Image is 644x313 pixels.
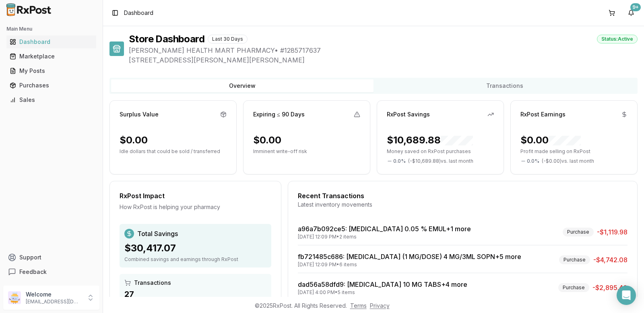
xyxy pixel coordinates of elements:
[597,35,638,44] div: Status: Active
[3,35,99,48] button: Dashboard
[617,286,636,305] div: Open Intercom Messenger
[542,158,594,164] span: ( - $0.00 ) vs. last month
[6,49,96,64] a: Marketplace
[592,283,627,292] span: -$2,895.40
[6,78,96,93] a: Purchases
[253,110,305,118] div: Expiring ≤ 90 Days
[6,93,96,107] a: Sales
[124,9,153,17] span: Dashboard
[527,158,539,164] span: 0.0 %
[520,148,627,155] p: Profit made selling on RxPost
[374,79,636,92] button: Transactions
[298,225,471,233] a: a96a7b092ce5: [MEDICAL_DATA] 0.05 % EMUL+1 more
[120,110,159,118] div: Surplus Value
[3,79,99,92] button: Purchases
[10,96,93,104] div: Sales
[298,289,467,296] div: [DATE] 4:00 PM • 5 items
[597,227,627,237] span: -$1,119.98
[298,280,467,288] a: dad56a58dfd9: [MEDICAL_DATA] 10 MG TABS+4 more
[253,134,281,147] div: $0.00
[298,253,521,261] a: fb721485c686: [MEDICAL_DATA] (1 MG/DOSE) 4 MG/3ML SOPN+5 more
[134,279,171,287] span: Transactions
[3,93,99,106] button: Sales
[129,33,204,46] h1: Store Dashboard
[10,67,93,75] div: My Posts
[120,148,227,155] p: Idle dollars that could be sold / transferred
[350,302,367,309] a: Terms
[625,6,638,19] button: 9+
[124,288,266,300] div: 27
[520,110,566,118] div: RxPost Earnings
[6,35,96,49] a: Dashboard
[387,110,430,118] div: RxPost Savings
[387,148,494,155] p: Money saved on RxPost purchases
[26,290,82,298] p: Welcome
[10,81,93,89] div: Purchases
[559,255,590,264] div: Purchase
[563,228,594,236] div: Purchase
[393,158,406,164] span: 0.0 %
[3,3,55,16] img: RxPost Logo
[630,3,641,11] div: 9+
[120,134,148,147] div: $0.00
[120,203,271,211] div: How RxPost is helping your pharmacy
[124,256,266,263] div: Combined savings and earnings through RxPost
[208,35,248,44] div: Last 30 Days
[3,50,99,63] button: Marketplace
[298,191,627,201] div: Recent Transactions
[558,283,589,292] div: Purchase
[298,201,627,209] div: Latest inventory movements
[3,265,99,279] button: Feedback
[593,255,627,265] span: -$4,742.08
[408,158,473,164] span: ( - $10,689.88 ) vs. last month
[3,64,99,77] button: My Posts
[10,52,93,60] div: Marketplace
[10,38,93,46] div: Dashboard
[520,134,581,147] div: $0.00
[298,234,471,240] div: [DATE] 12:09 PM • 2 items
[6,26,96,32] h2: Main Menu
[6,64,96,78] a: My Posts
[129,55,638,65] span: [STREET_ADDRESS][PERSON_NAME][PERSON_NAME]
[137,229,178,238] span: Total Savings
[8,291,21,304] img: User avatar
[124,9,153,17] nav: breadcrumb
[370,302,390,309] a: Privacy
[19,268,47,276] span: Feedback
[124,242,266,255] div: $30,417.07
[129,46,638,55] span: [PERSON_NAME] HEALTH MART PHARMACY • # 1285717637
[298,261,521,268] div: [DATE] 12:09 PM • 6 items
[3,250,99,265] button: Support
[111,79,374,92] button: Overview
[387,134,473,147] div: $10,689.88
[120,191,271,201] div: RxPost Impact
[253,148,360,155] p: Imminent write-off risk
[26,298,82,305] p: [EMAIL_ADDRESS][DOMAIN_NAME]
